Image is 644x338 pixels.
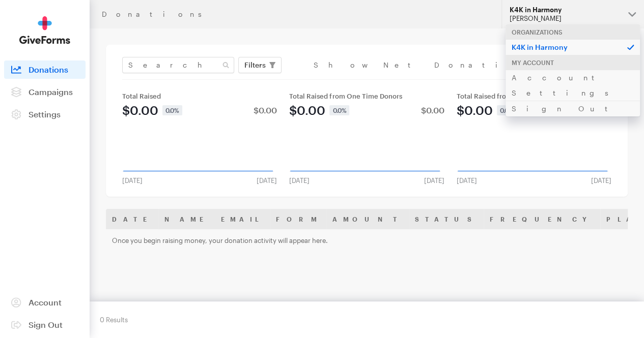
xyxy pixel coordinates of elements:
div: $0.00 [457,104,493,116]
span: Account [29,297,62,307]
button: Filters [238,57,282,73]
th: Name [158,209,215,229]
a: Settings [4,105,86,124]
div: 0.0% [329,105,349,115]
p: K4K in Harmony [506,39,640,55]
th: Date [106,209,158,229]
div: [DATE] [116,176,149,185]
span: Filters [244,59,266,71]
input: Search Name & Email [122,57,234,73]
th: Form [270,209,326,229]
div: [DATE] [250,176,283,185]
div: $0.00 [421,106,444,114]
a: Sign Out [506,101,640,116]
div: K4K in Harmony [510,6,620,14]
div: Total Raised [122,92,277,100]
div: $0.00 [289,104,325,116]
div: My Account [506,55,640,70]
th: Email [215,209,270,229]
div: Organizations [506,24,640,40]
th: Status [409,209,484,229]
span: Settings [29,109,61,119]
div: [DATE] [418,176,451,185]
div: 0.0% [162,105,182,115]
div: [DATE] [283,176,316,185]
div: 0.0% [497,105,517,115]
div: Total Raised from Recurring Donors [457,92,611,100]
img: GiveForms [19,16,70,44]
div: 0 Results [100,312,128,328]
div: Total Raised from One Time Donors [289,92,444,100]
a: Account Settings [506,70,640,101]
span: Sign Out [29,320,63,329]
th: Frequency [484,209,600,229]
div: $0.00 [254,106,277,114]
th: Amount [326,209,409,229]
span: Donations [29,65,68,74]
a: Account [4,293,86,312]
a: Sign Out [4,316,86,334]
div: [DATE] [451,176,483,185]
div: [PERSON_NAME] [510,14,620,23]
span: Campaigns [29,87,73,97]
a: Campaigns [4,83,86,101]
div: [DATE] [585,176,618,185]
a: Donations [4,60,86,79]
div: $0.00 [122,104,158,116]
